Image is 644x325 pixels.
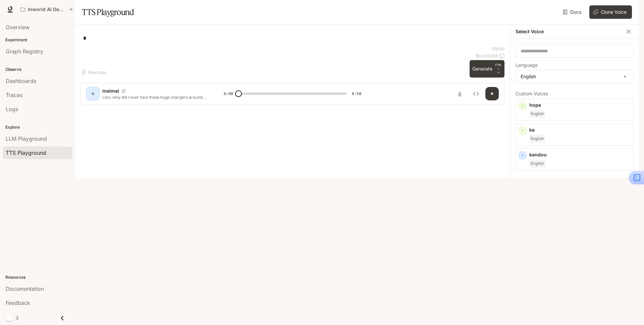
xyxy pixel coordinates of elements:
[82,5,134,19] h1: TTS Playground
[102,88,119,94] p: meimei
[453,87,467,100] button: Download audio
[529,127,631,133] p: ke
[495,63,502,71] p: CTRL +
[516,91,634,96] p: Custom Voices
[17,3,76,16] button: All workspaces
[88,88,98,99] div: D
[224,90,233,97] span: 0:00
[529,151,631,158] p: kendou
[516,63,538,67] p: Language
[119,89,128,93] button: Copy Voice ID
[529,135,545,143] span: English
[516,70,633,83] div: English
[80,67,109,78] button: Shortcuts
[529,159,545,168] span: English
[529,110,545,118] span: English
[102,94,208,100] p: Like, why did I ever haul those huge chargers around before? Look, this little thing? It does it ...
[352,90,361,97] span: 0:18
[589,5,632,19] button: Clone Voice
[492,46,504,52] p: 1 / 1000
[469,87,483,100] button: Inspect
[476,53,498,59] p: $ 0.000005
[28,7,65,12] p: Inworld AI Demos
[561,5,584,19] a: Docs
[470,60,504,78] button: GenerateCTRL +⏎
[495,63,502,75] p: ⏎
[529,102,631,108] p: hope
